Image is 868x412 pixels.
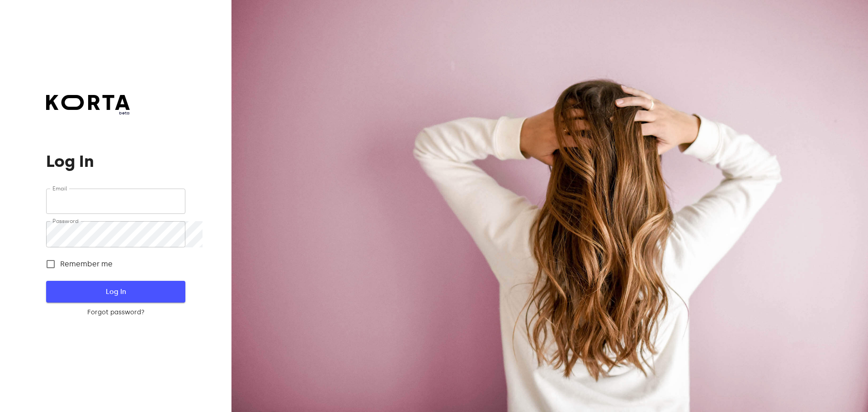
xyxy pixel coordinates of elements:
span: beta [46,110,130,116]
a: beta [46,95,130,116]
img: Korta [46,95,130,110]
h1: Log In [46,152,185,170]
button: Log In [46,281,185,303]
a: Forgot password? [46,308,185,317]
span: Log In [61,286,170,298]
span: Remember me [60,259,113,270]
